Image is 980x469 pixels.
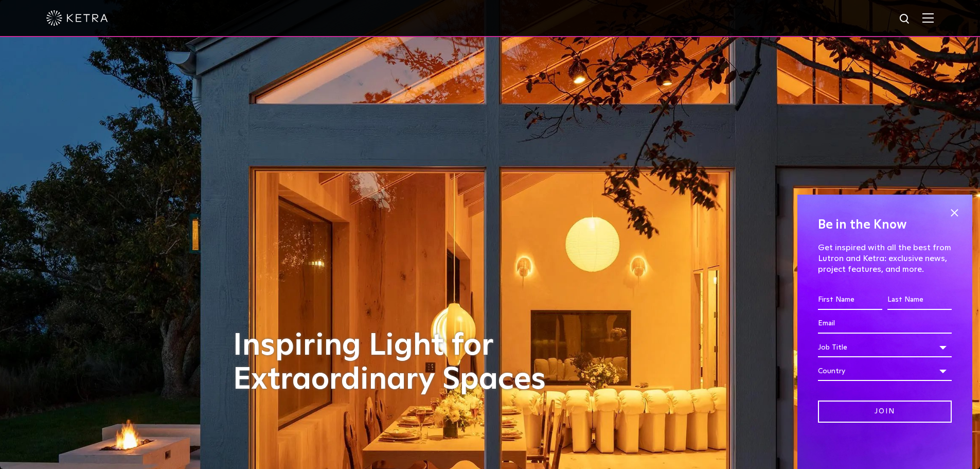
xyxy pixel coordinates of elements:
[818,215,952,235] h4: Be in the Know
[887,290,952,310] input: Last Name
[899,13,912,26] img: search icon
[233,329,567,397] h1: Inspiring Light for Extraordinary Spaces
[818,338,952,357] div: Job Title
[818,401,952,423] input: Join
[818,314,952,334] input: Email
[818,290,882,310] input: First Name
[818,361,952,381] div: Country
[818,242,952,274] p: Get inspired with all the best from Lutron and Ketra: exclusive news, project features, and more.
[922,13,934,23] img: Hamburger%20Nav.svg
[46,10,108,26] img: ketra-logo-2019-white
